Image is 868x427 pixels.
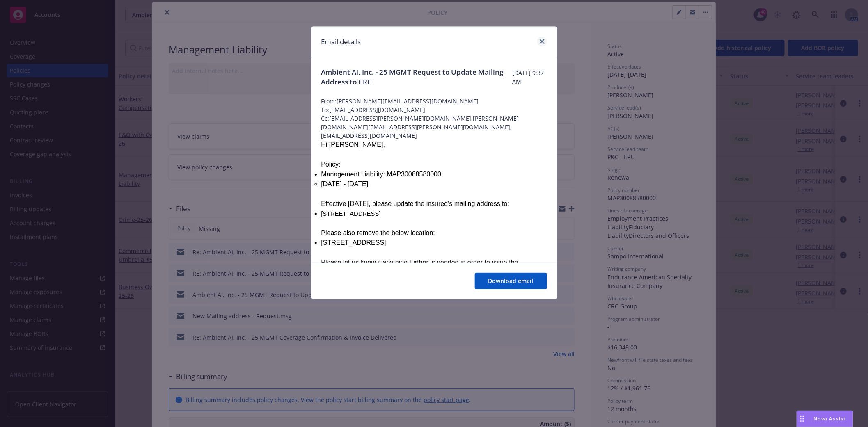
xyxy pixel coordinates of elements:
div: [STREET_ADDRESS] [321,238,547,248]
div: Drag to move [797,411,807,427]
button: Download email [475,273,547,289]
span: Nova Assist [814,415,846,422]
div: [STREET_ADDRESS] [321,209,547,218]
div: Please let us know if anything further is needed in order to issue the endorsement. Thanks! [321,258,547,277]
span: Download email [488,277,534,285]
button: Nova Assist [797,411,853,427]
div: Please also remove the below location: [321,228,547,238]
